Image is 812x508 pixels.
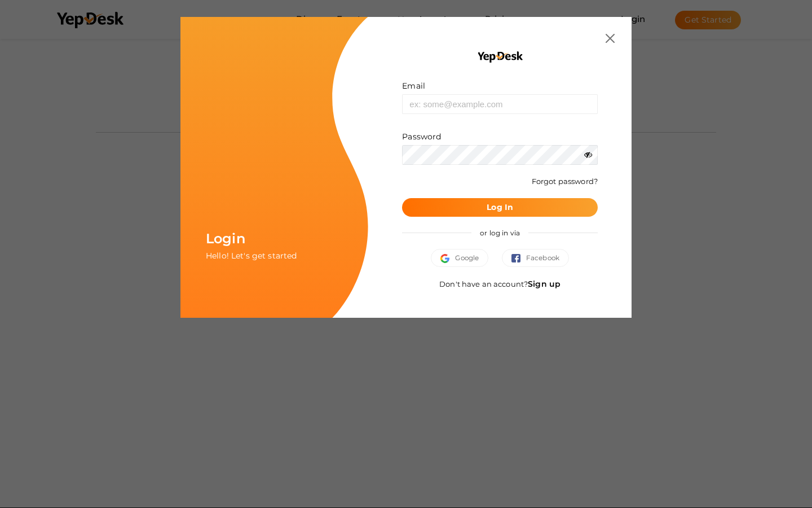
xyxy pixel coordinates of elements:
[402,94,598,114] input: ex: some@example.com
[476,51,523,63] img: YEP_black_cropped.png
[402,80,425,91] label: Email
[431,249,488,267] button: Google
[402,198,598,217] button: Log In
[487,202,513,212] b: Log In
[206,251,297,261] span: Hello! Let's get started
[402,131,441,142] label: Password
[471,220,528,246] span: or log in via
[532,177,598,186] a: Forgot password?
[440,254,455,263] img: google.svg
[502,249,569,267] button: Facebook
[528,279,561,289] a: Sign up
[439,279,561,288] span: Don't have an account?
[511,254,526,263] img: facebook.svg
[206,230,245,247] span: Login
[606,34,615,43] img: close.svg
